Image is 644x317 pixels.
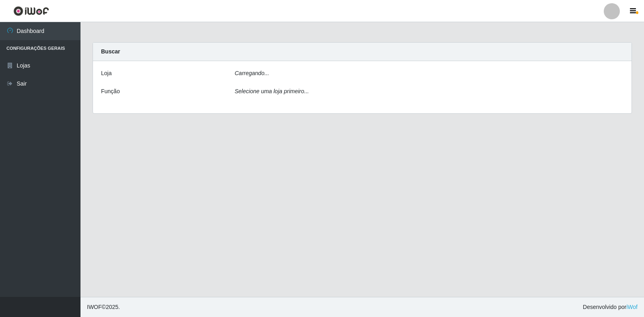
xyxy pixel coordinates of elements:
[235,88,309,94] i: Selecione uma loja primeiro...
[13,6,49,16] img: CoreUI Logo
[235,70,269,76] i: Carregando...
[626,304,638,310] a: iWof
[87,304,102,310] span: IWOF
[101,87,120,96] label: Função
[101,48,120,55] strong: Buscar
[101,69,111,78] label: Loja
[87,303,120,311] span: © 2025 .
[583,303,638,311] span: Desenvolvido por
